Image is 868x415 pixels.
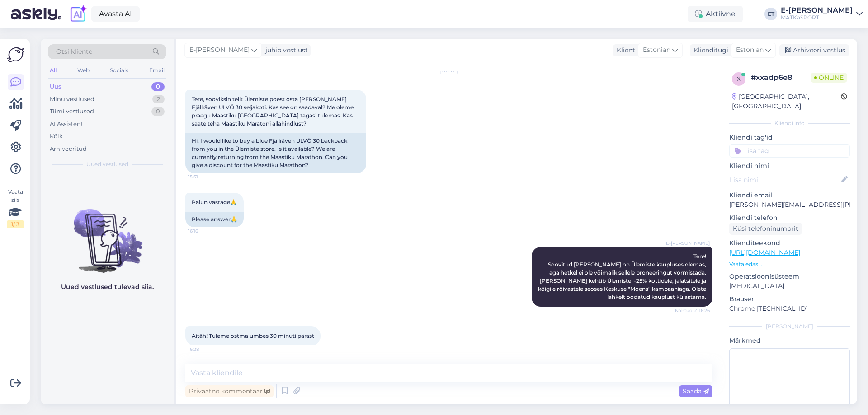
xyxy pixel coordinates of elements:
a: [URL][DOMAIN_NAME] [729,248,800,256]
p: Märkmed [729,336,850,345]
div: juhib vestlust [262,46,308,55]
span: Estonian [643,45,670,55]
p: Kliendi tag'id [729,133,850,142]
div: Kõik [50,132,63,141]
span: 16:16 [188,228,222,234]
span: Uued vestlused [86,160,128,168]
span: Aitäh! Tuleme ostma umbes 30 minuti pärast [192,332,314,339]
div: ET [764,8,777,20]
div: Klient [613,46,635,55]
div: Kliendi info [729,119,850,127]
div: 0 [151,82,165,91]
img: explore-ai [69,5,88,23]
div: Arhiveeritud [50,145,87,154]
p: Vaata edasi ... [729,260,850,268]
p: [MEDICAL_DATA] [729,281,850,291]
p: Kliendi nimi [729,161,850,171]
span: Tere, sooviksin teilt Ülemiste poest osta [PERSON_NAME] Fjällräven ULVÖ 30 seljakoti. Kas see on ... [192,96,355,127]
p: [PERSON_NAME][EMAIL_ADDRESS][PERSON_NAME][DOMAIN_NAME] [729,200,850,210]
span: Nähtud ✓ 16:26 [675,307,710,314]
div: [GEOGRAPHIC_DATA], [GEOGRAPHIC_DATA] [732,92,841,111]
div: Email [147,65,166,76]
div: # xxadp6e8 [751,72,811,83]
p: Kliendi telefon [729,213,850,223]
span: Palun vastage🙏 [192,199,237,205]
span: 15:51 [188,173,222,180]
p: Kliendi email [729,191,850,200]
input: Lisa tag [729,144,850,158]
span: 16:28 [188,346,222,353]
div: 0 [151,107,165,116]
p: Uued vestlused tulevad siia. [61,282,154,292]
span: E-[PERSON_NAME] [666,240,710,247]
div: [PERSON_NAME] [729,322,850,331]
div: E-[PERSON_NAME] [781,7,853,14]
span: E-[PERSON_NAME] [189,45,250,55]
p: Klienditeekond [729,238,850,248]
p: Brauser [729,294,850,304]
span: Otsi kliente [56,47,92,56]
div: Uus [50,82,61,91]
div: Tiimi vestlused [50,107,94,116]
div: Klienditugi [690,46,728,55]
div: Privaatne kommentaar [185,385,274,397]
span: Online [811,73,847,83]
img: No chats [41,193,174,274]
div: Vaata siia [7,188,24,228]
div: Arhiveeri vestlus [779,44,849,56]
div: Küsi telefoninumbrit [729,223,802,235]
div: Web [75,65,91,76]
input: Lisa nimi [730,175,840,185]
span: Estonian [736,45,764,55]
span: x [737,75,741,82]
img: Askly Logo [7,46,24,63]
div: 2 [152,95,165,104]
div: Aktiivne [688,6,743,22]
div: 1 / 3 [7,220,24,228]
span: Saada [683,387,709,395]
div: Socials [108,65,130,76]
div: Minu vestlused [50,95,94,104]
div: Hi, I would like to buy a blue Fjällräven ULVÖ 30 backpack from you in the Ülemiste store. Is it ... [185,133,366,173]
a: Avasta AI [91,6,140,22]
div: AI Assistent [50,120,83,129]
div: All [48,65,58,76]
p: Chrome [TECHNICAL_ID] [729,304,850,313]
div: Please answer🙏 [185,212,244,227]
p: Operatsioonisüsteem [729,272,850,281]
a: E-[PERSON_NAME]MATKaSPORT [781,7,863,21]
div: MATKaSPORT [781,14,853,21]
